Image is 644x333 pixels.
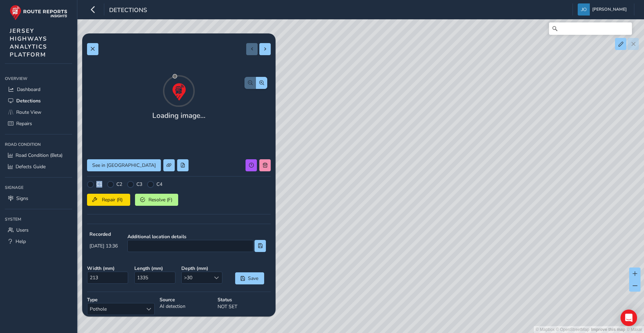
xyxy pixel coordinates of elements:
[156,181,162,188] label: C4
[16,109,41,115] span: Route View
[16,120,32,127] span: Repairs
[5,84,72,95] a: Dashboard
[5,95,72,107] a: Detections
[147,196,173,203] span: Resolve (F)
[92,162,156,169] span: See in [GEOGRAPHIC_DATA]
[16,163,46,170] span: Defects Guide
[5,107,72,118] a: Route View
[248,275,259,282] span: Save
[235,272,264,284] button: Save
[96,181,102,188] label: C1
[160,296,213,303] strong: Source
[5,224,72,236] a: Users
[116,181,122,188] label: C2
[16,152,63,159] span: Road Condition (Beta)
[182,272,211,283] span: >30
[218,303,271,310] p: NOT SET
[136,181,142,188] label: C3
[135,194,178,206] button: Resolve (F)
[10,27,47,59] span: JERSEY HIGHWAYS ANALYTICS PLATFORM
[89,243,118,249] span: [DATE] 13:36
[152,111,205,120] h4: Loading image...
[5,236,72,247] a: Help
[5,161,72,172] a: Defects Guide
[10,5,67,20] img: rr logo
[5,139,72,150] div: Road Condition
[109,6,147,16] span: Detections
[87,265,129,272] strong: Width ( mm )
[16,98,41,104] span: Detections
[16,238,26,245] span: Help
[621,310,637,326] div: Open Intercom Messenger
[549,22,632,35] input: Search
[5,150,72,161] a: Road Condition (Beta)
[181,265,224,272] strong: Depth ( mm )
[5,182,72,193] div: Signage
[157,294,215,317] div: AI detection
[5,214,72,224] div: System
[16,227,29,233] span: Users
[134,265,177,272] strong: Length ( mm )
[87,296,155,303] strong: Type
[5,73,72,84] div: Overview
[218,296,271,303] strong: Status
[5,118,72,129] a: Repairs
[578,3,629,16] button: [PERSON_NAME]
[17,86,40,93] span: Dashboard
[16,195,28,202] span: Signs
[578,3,590,16] img: diamond-layout
[179,315,273,333] div: [GEOGRAPHIC_DATA]
[87,194,130,206] button: Repair (R)
[5,193,72,204] a: Signs
[127,233,266,240] strong: Additional location details
[99,196,125,203] span: Repair (R)
[87,303,143,315] span: Pothole
[89,231,118,238] strong: Recorded
[87,159,161,171] button: See in Route View
[143,303,154,315] div: Select a type
[592,3,627,16] span: [PERSON_NAME]
[85,315,179,333] div: 40002353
